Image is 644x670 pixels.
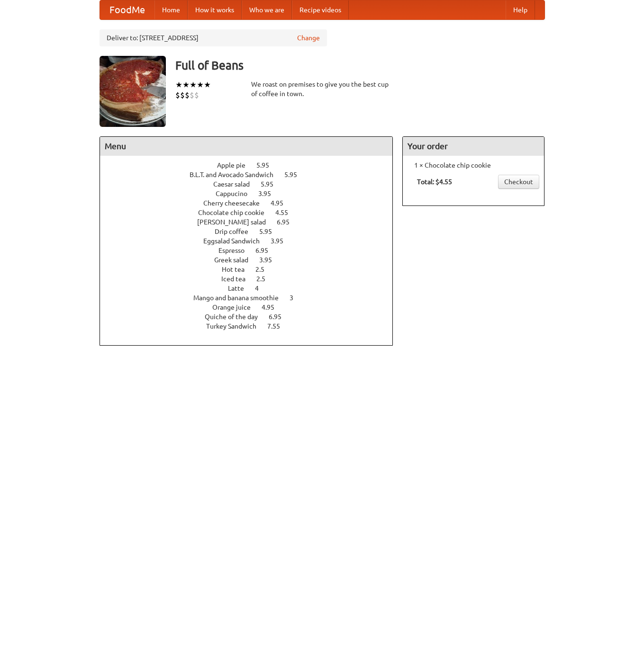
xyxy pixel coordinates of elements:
[217,161,287,169] a: Apple pie 5.95
[203,237,301,245] a: Eggsalad Sandwich 3.95
[212,304,260,311] span: Orange juice
[190,90,194,100] li: $
[190,171,315,179] a: B.L.T. and Avocado Sandwich 5.95
[228,285,254,292] span: Latte
[175,90,180,100] li: $
[271,237,293,245] span: 3.95
[255,266,274,273] span: 2.5
[292,0,349,19] a: Recipe videos
[277,218,299,226] span: 6.95
[417,178,452,186] b: Total: $4.55
[190,80,197,90] li: ★
[218,247,254,254] span: Espresso
[242,0,292,19] a: Who we are
[269,313,291,321] span: 6.95
[215,228,258,235] span: Drip coffee
[197,218,307,226] a: [PERSON_NAME] salad 6.95
[213,180,291,188] a: Caesar salad 5.95
[214,256,290,264] a: Greek salad 3.95
[267,322,290,330] span: 7.55
[221,275,283,283] a: Iced tea 2.5
[222,266,254,273] span: Hot tea
[197,218,275,226] span: [PERSON_NAME] salad
[258,190,281,197] span: 3.95
[275,209,298,216] span: 4.55
[215,228,290,235] a: Drip coffee 5.95
[193,294,311,302] a: Mango and banana smoothie 3
[194,90,199,100] li: $
[188,0,242,19] a: How it works
[205,313,299,321] a: Quiche of the day 6.95
[213,180,259,188] span: Caesar salad
[228,285,276,292] a: Latte 4
[256,275,275,283] span: 2.5
[262,304,284,311] span: 4.95
[255,285,268,292] span: 4
[403,137,544,156] h4: Your order
[284,171,307,179] span: 5.95
[203,237,269,245] span: Eggsalad Sandwich
[182,80,190,90] li: ★
[206,322,266,330] span: Turkey Sandwich
[217,161,255,169] span: Apple pie
[198,209,306,216] a: Chocolate chip cookie 4.55
[271,199,293,207] span: 4.95
[198,209,274,216] span: Chocolate chip cookie
[203,199,269,207] span: Cherry cheesecake
[180,90,185,100] li: $
[212,304,292,311] a: Orange juice 4.95
[218,247,286,254] a: Espresso 6.95
[206,322,298,330] a: Turkey Sandwich 7.55
[255,247,278,254] span: 6.95
[498,175,539,189] a: Checkout
[408,161,539,170] li: 1 × Chocolate chip cookie
[185,90,190,100] li: $
[203,199,301,207] a: Cherry cheesecake 4.95
[175,80,182,90] li: ★
[261,180,283,188] span: 5.95
[256,161,279,169] span: 5.95
[251,80,393,98] div: We roast on premises to give you the best cup of coffee in town.
[154,0,188,19] a: Home
[100,137,393,156] h4: Menu
[100,29,327,46] div: Deliver to: [STREET_ADDRESS]
[175,56,545,75] h3: Full of Beans
[205,313,267,321] span: Quiche of the day
[290,294,303,302] span: 3
[216,190,289,197] a: Cappucino 3.95
[221,275,255,283] span: Iced tea
[100,0,154,19] a: FoodMe
[259,256,281,264] span: 3.95
[214,256,258,264] span: Greek salad
[100,56,166,127] img: angular.jpg
[506,0,535,19] a: Help
[216,190,257,197] span: Cappucino
[204,80,211,90] li: ★
[193,294,288,302] span: Mango and banana smoothie
[197,80,204,90] li: ★
[259,228,281,235] span: 5.95
[222,266,282,273] a: Hot tea 2.5
[190,171,283,179] span: B.L.T. and Avocado Sandwich
[297,33,320,43] a: Change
